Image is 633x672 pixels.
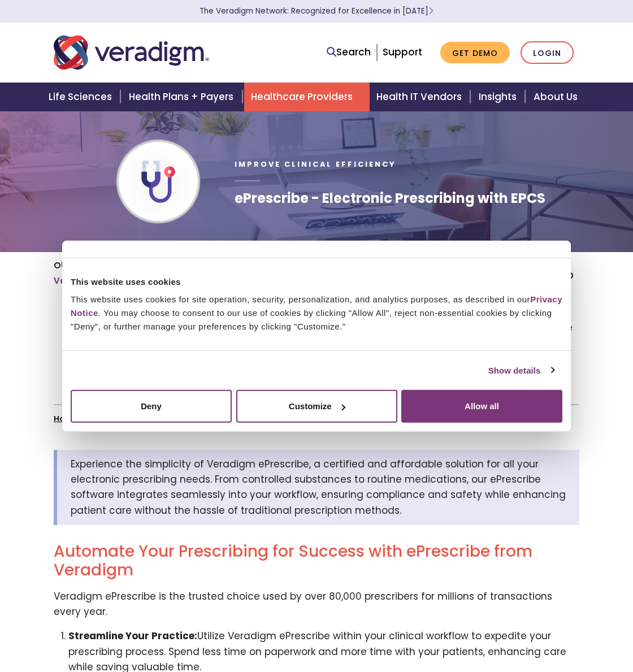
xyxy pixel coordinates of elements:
a: Search [327,45,371,60]
a: The Veradigm Network: Recognized for Excellence in [DATE]Learn More [200,6,433,16]
a: Life Sciences [42,83,122,111]
a: Health Plans + Payers [122,83,244,111]
h2: Automate Your Prescribing for Success with ePrescribe from Veradigm [54,542,579,580]
a: Insights [472,83,527,111]
span: Experience the simplicity of Veradigm ePrescribe, a certified and affordable solution for all you... [71,457,566,517]
img: Veradigm logo [54,34,209,71]
p: Veradigm ePrescribe is the trusted choice used by over 80,000 prescribers for millions of transac... [54,589,579,619]
a: About Us [527,83,591,111]
a: Health IT Vendors [370,83,472,111]
button: Customize [236,390,397,423]
span: Learn More [428,6,433,16]
a: Show details [488,363,554,377]
a: Login [521,41,574,64]
button: Deny [71,390,232,423]
a: Get Demo [440,42,510,64]
div: This website uses cookies [71,275,562,288]
a: Veradigm Suite [54,275,124,287]
div: This website uses cookies for site operation, security, personalization, and analytics purposes, ... [71,293,562,333]
span: Improve Clinical Efficiency [235,159,396,169]
h1: ePrescribe - Electronic Prescribing with EPCS [235,190,545,207]
a: Home [54,413,77,424]
a: Privacy Notice [71,294,562,318]
a: Support [383,45,422,59]
button: Allow all [401,390,562,423]
a: Healthcare Providers [244,83,370,111]
strong: Streamline Your Practice: [68,629,197,643]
